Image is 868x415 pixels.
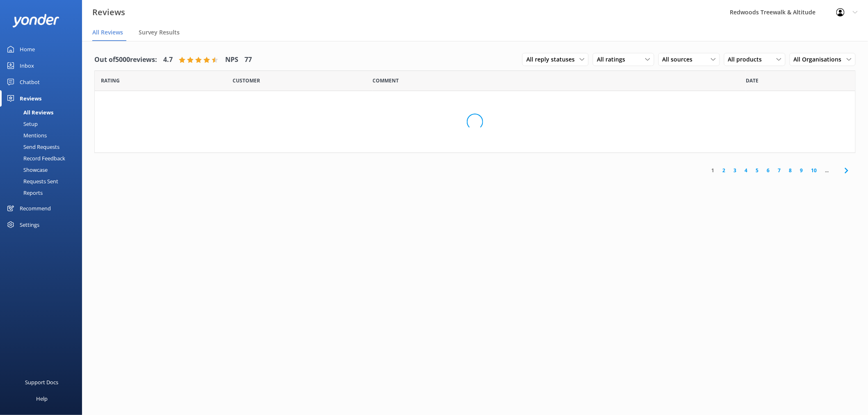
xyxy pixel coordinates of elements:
[36,390,48,407] div: Help
[92,6,125,19] h3: Reviews
[94,55,157,65] h4: Out of 5000 reviews:
[20,74,40,90] div: Chatbot
[5,187,82,198] a: Reports
[774,166,785,174] a: 7
[730,166,741,174] a: 3
[5,176,58,187] div: Requests Sent
[796,166,807,174] a: 9
[20,41,35,57] div: Home
[92,28,123,36] span: All Reviews
[5,107,82,118] a: All Reviews
[719,166,730,174] a: 2
[794,55,847,64] span: All Organisations
[662,55,698,64] span: All sources
[763,166,774,174] a: 6
[5,107,53,118] div: All Reviews
[101,77,120,84] span: Date
[5,141,82,153] a: Send Requests
[5,153,82,164] a: Record Feedback
[5,130,47,141] div: Mentions
[807,166,821,174] a: 10
[244,55,252,65] h4: 77
[746,77,759,84] span: Date
[708,166,719,174] a: 1
[12,14,59,27] img: yonder-white-logo.png
[25,374,59,390] div: Support Docs
[5,141,59,153] div: Send Requests
[20,57,34,74] div: Inbox
[526,55,580,64] span: All reply statuses
[20,90,41,107] div: Reviews
[373,77,399,84] span: Question
[233,77,260,84] span: Date
[752,166,763,174] a: 5
[5,164,48,176] div: Showcase
[5,176,82,187] a: Requests Sent
[20,200,51,217] div: Recommend
[163,55,173,65] h4: 4.7
[5,118,82,130] a: Setup
[728,55,767,64] span: All products
[5,118,38,130] div: Setup
[20,217,39,233] div: Settings
[5,130,82,141] a: Mentions
[225,55,238,65] h4: NPS
[5,187,43,198] div: Reports
[821,166,833,174] span: ...
[597,55,630,64] span: All ratings
[5,153,65,164] div: Record Feedback
[139,28,180,36] span: Survey Results
[5,164,82,176] a: Showcase
[785,166,796,174] a: 8
[741,166,752,174] a: 4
